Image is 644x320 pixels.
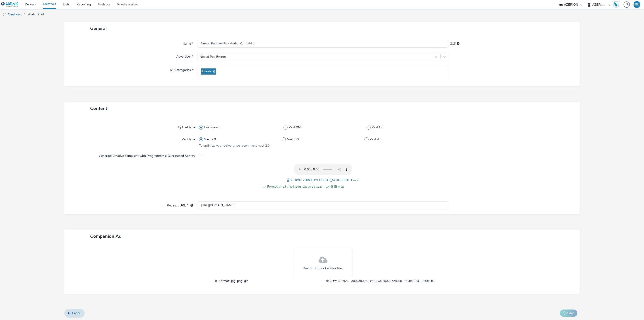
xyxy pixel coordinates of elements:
[330,184,386,189] span: 6MB max
[289,125,303,130] span: Vast XML
[202,70,211,73] span: Events
[219,278,322,284] span: Format: .jpg .png .gif
[90,25,107,32] span: General
[560,310,577,317] button: Save
[287,137,299,142] span: Vast 3.0
[204,137,216,142] span: Vast 2.0
[291,178,359,182] span: 251007 25868 NOEUD PAP_NOTO SPOT 1.mp3
[2,12,7,17] img: audio
[180,135,197,142] label: Vast type
[188,203,193,208] div: URL will be used as a validation URL with some SSPs and it will be the redirection URL of your cr...
[457,41,459,46] div: Maximum 255 characters
[267,184,322,189] span: Format: .mp3 .mp4 .ogg .aac .mpg .wav
[204,125,219,130] span: File upload
[90,233,122,239] span: Companion Ad
[567,311,574,315] span: Save
[450,41,456,46] span: 215
[176,123,197,130] label: Upload type
[174,53,195,59] label: Advertiser *
[26,9,46,20] a: Audio Spot
[372,125,383,130] span: Vast Url
[72,311,81,315] span: Cancel
[64,309,85,318] a: Cancel
[181,40,195,46] label: Name *
[613,1,620,8] img: Hawk Academy
[97,152,197,158] label: Generate Creative compliant with Programmatic Guaranteed Spotify
[197,40,449,48] input: Name
[165,201,195,208] label: Redirect URL *
[370,137,381,142] span: Vast 4.0
[330,278,434,284] span: Size: 300x250 300x300 301x301 640x640 728x90 1024x1024 1080x610
[197,201,449,209] input: url...
[90,105,107,112] span: Content
[199,143,269,148] span: To optimize your delivery, we recommend vast 2.0
[1,2,19,7] img: undefined Logo
[613,1,621,8] a: Hawk Academy
[303,266,343,271] span: Drag & Drop or Browse files.
[635,1,639,8] div: BE
[168,66,195,72] label: IAB categories *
